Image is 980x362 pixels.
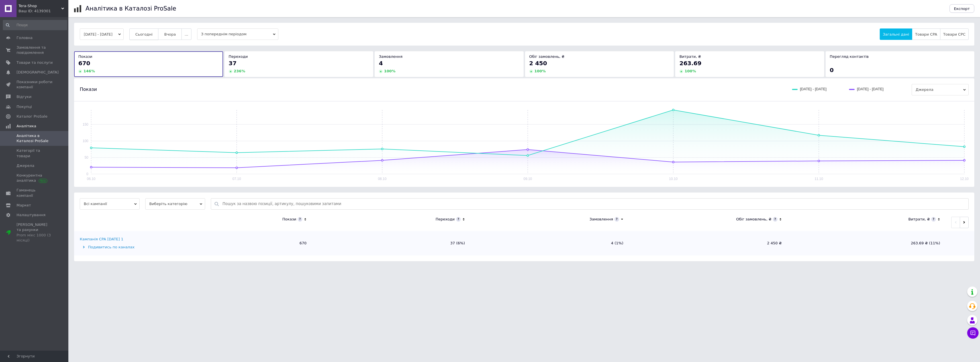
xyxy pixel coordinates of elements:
button: Експорт [950,4,975,13]
span: Перегляд контактів [830,54,869,59]
div: Переходи [436,217,455,222]
span: Обіг замовлень, ₴ [529,54,565,59]
text: 100 [83,139,88,143]
text: 06.10 [87,177,95,181]
text: 0 [86,172,88,176]
span: 2 450 [529,60,547,67]
td: 4 (1%) [471,231,629,255]
span: Аналітика [17,124,36,129]
span: Конкурентна аналітика [17,173,53,183]
h1: Аналітика в Каталозі ProSale [85,5,176,12]
span: 670 [78,60,90,67]
button: Чат з покупцем [967,327,979,339]
span: ... [185,32,188,36]
span: Експорт [954,7,970,11]
text: 11.10 [814,177,823,181]
span: Товари CPA [915,32,937,36]
button: Товари CPA [912,28,940,40]
span: Виберіть категорію [145,198,205,210]
text: 50 [85,156,89,159]
span: Покупці [17,104,32,109]
span: 100 % [685,69,696,73]
span: Загальні дані [883,32,909,36]
td: 670 [154,231,312,255]
span: Джерела [17,163,34,168]
text: 07.10 [232,177,241,181]
span: 236 % [234,69,245,73]
span: Покази [78,54,92,59]
span: Каталог ProSale [17,114,47,119]
td: 2 450 ₴ [629,231,787,255]
span: Замовлення [379,54,403,59]
span: Джерела [912,84,969,95]
span: Вчора [164,32,176,36]
text: 10.10 [669,177,677,181]
span: Tera-Shop [19,3,61,9]
div: Обіг замовлень, ₴ [736,217,771,222]
span: Товари та послуги [17,60,53,65]
span: Покази [80,86,97,93]
button: Загальні дані [880,28,912,40]
span: 100 % [534,69,546,73]
button: Вчора [158,28,182,40]
span: Витрати, ₴ [679,54,701,59]
span: Налаштування [17,212,46,218]
input: Пошук за назвою позиції, артикулу, пошуковими запитами [222,199,965,209]
span: Маркет [17,203,31,208]
text: 09.10 [523,177,532,181]
span: 263.69 [679,60,701,67]
span: Переходи [229,54,248,59]
text: 08.10 [378,177,387,181]
span: З попереднім періодом [197,28,278,40]
button: ... [181,28,191,40]
span: [DEMOGRAPHIC_DATA] [17,70,59,75]
span: [PERSON_NAME] та рахунки [17,222,53,243]
div: Подивитись по каналах [80,245,152,250]
span: Товари CPC [943,32,965,36]
span: Сьогодні [135,32,153,36]
span: 146 % [83,69,95,73]
span: Аналітика в Каталозі ProSale [17,133,53,144]
div: Покази [282,217,296,222]
td: 263.69 ₴ (11%) [787,231,946,255]
span: Гаманець компанії [17,188,53,198]
span: 0 [830,67,834,73]
div: Кампанія CPA [DATE] 1 [80,237,123,242]
button: Товари CPC [940,28,969,40]
div: Ваш ID: 4139301 [19,9,68,14]
button: Сьогодні [129,28,159,40]
div: Замовлення [589,217,613,222]
span: Замовлення та повідомлення [17,45,53,55]
span: 4 [379,60,383,67]
span: Показники роботи компанії [17,79,53,90]
span: Відгуки [17,94,31,99]
span: Головна [17,35,32,40]
span: Категорії та товари [17,148,53,158]
td: 37 (6%) [312,231,471,255]
span: 100 % [384,69,395,73]
text: 150 [83,122,88,126]
button: [DATE] - [DATE] [80,28,124,40]
div: Витрати, ₴ [908,217,930,222]
text: 12.10 [960,177,969,181]
div: Prom мікс 1000 (3 місяці) [17,233,53,243]
input: Пошук [3,20,67,30]
span: 37 [229,60,237,67]
span: Всі кампанії [80,198,140,210]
